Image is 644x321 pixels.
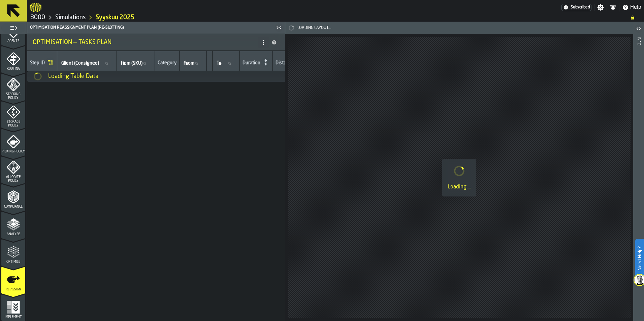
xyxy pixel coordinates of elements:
[1,233,25,236] span: Analyse
[1,67,25,71] span: Routing
[1,266,25,293] li: menu Re-assign
[121,61,142,66] span: label
[1,23,25,33] label: button-toggle-Toggle Full Menu
[120,59,152,68] input: label
[636,35,641,319] div: Info
[1,93,25,100] span: Stacking Policy
[619,3,644,11] label: button-toggle-Help
[1,211,25,238] li: menu Analyse
[33,39,258,46] div: Optimisation — Tasks Plan
[276,60,293,67] div: Distance
[55,14,86,21] a: link-to-/wh/i/b2e041e4-2753-4086-a82a-958e8abdd2c7
[295,26,633,30] span: Loading Layout...
[636,240,643,277] label: Need Help?
[561,4,591,11] a: link-to-/wh/i/b2e041e4-2753-4086-a82a-958e8abdd2c7/settings/billing
[1,205,25,209] span: Compliance
[274,24,284,32] label: button-toggle-Close me
[30,13,641,22] nav: Breadcrumb
[158,60,176,67] div: Category
[1,39,25,43] span: Agents
[1,175,25,183] span: Allocate Policy
[182,59,204,68] input: label
[27,22,285,34] header: Optimisation Reassignment plan (Re-Slotting)
[1,129,25,155] li: menu Picking Policy
[215,59,237,68] input: label
[30,14,45,21] a: link-to-/wh/i/b2e041e4-2753-4086-a82a-958e8abdd2c7
[630,3,641,11] span: Help
[30,1,41,13] a: logo-header
[594,4,607,11] label: button-toggle-Settings
[96,14,134,21] a: link-to-/wh/i/b2e041e4-2753-4086-a82a-958e8abdd2c7/simulations/62d2d6fd-d32e-49bc-8d58-b651a76ae7f4
[29,25,274,30] div: Optimisation Reassignment plan (Re-Slotting)
[1,150,25,153] span: Picking Policy
[217,61,222,66] span: label
[633,22,644,321] header: Info
[30,60,45,67] div: Step ID
[61,61,99,66] span: label
[1,156,25,183] li: menu Allocate Policy
[1,184,25,211] li: menu Compliance
[60,59,114,68] input: label
[1,260,25,264] span: Optimise
[634,23,643,35] label: button-toggle-Open
[561,4,591,11] div: Menu Subscription
[1,101,25,128] li: menu Storage Policy
[448,183,471,191] div: Loading....
[1,73,25,100] li: menu Stacking Policy
[243,60,260,67] div: Duration
[571,5,590,10] span: Subscribed
[1,315,25,319] span: Implement
[184,61,194,66] span: label
[1,288,25,291] span: Re-assign
[1,294,25,321] li: menu Implement
[1,120,25,128] span: Storage Policy
[607,4,619,11] label: button-toggle-Notifications
[1,46,25,73] li: menu Routing
[1,239,25,266] li: menu Optimise
[1,18,25,45] li: menu Agents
